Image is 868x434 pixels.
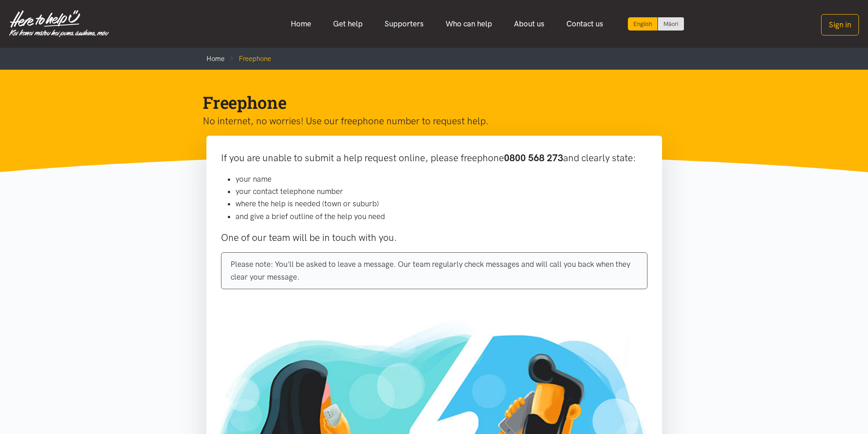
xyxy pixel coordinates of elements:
li: where the help is needed (town or suburb) [236,198,647,210]
li: and give a brief outline of the help you need [236,210,647,223]
p: If you are unable to submit a help request online, please freephone and clearly state: [221,150,647,166]
button: Sign in [821,14,859,36]
a: Who can help [435,14,503,34]
b: 0800 568 273 [504,152,563,163]
a: About us [503,14,555,34]
div: Current language [628,17,658,31]
li: Freephone [225,53,271,64]
a: Get help [322,14,374,34]
p: One of our team will be in touch with you. [221,230,647,245]
a: Contact us [555,14,614,34]
div: Please note: You'll be asked to leave a message. Our team regularly check messages and will call ... [221,252,647,289]
li: your contact telephone number [236,185,647,198]
li: your name [236,173,647,185]
a: Supporters [374,14,435,34]
div: Language toggle [628,17,684,31]
a: Switch to Te Reo Māori [658,17,684,31]
img: Home [9,10,109,37]
h1: Freephone [203,92,651,113]
a: Home [206,55,225,63]
p: No internet, no worries! Use our freephone number to request help. [203,113,651,129]
a: Home [280,14,322,34]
